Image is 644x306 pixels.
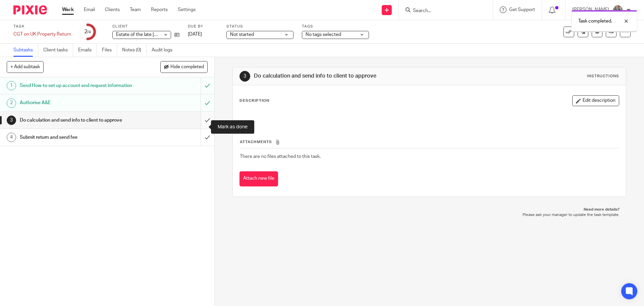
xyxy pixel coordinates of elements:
[102,44,117,57] a: Files
[7,116,16,125] div: 3
[226,24,293,29] label: Status
[230,32,254,37] span: Not started
[13,31,71,38] div: CGT on UK Property Return
[116,32,190,37] span: Estate of the late [PERSON_NAME]
[105,6,120,13] a: Clients
[612,5,623,15] img: Headshot.jpg
[306,32,341,37] span: No tags selected
[254,73,444,80] h1: Do calculation and send info to client to approve
[240,154,321,159] span: There are no files attached to this task.
[239,71,250,82] div: 3
[170,64,204,70] span: Hide completed
[239,212,619,218] p: Please ask your manager to update the task template.
[20,81,136,91] h1: Send How-to set up account and request information
[13,44,38,57] a: Subtasks
[20,115,136,125] h1: Do calculation and send info to client to approve
[188,24,218,29] label: Due by
[13,24,71,29] label: Task
[587,74,619,79] div: Instructions
[188,32,202,37] span: [DATE]
[20,98,136,108] h1: Authorise A&E
[239,98,269,103] p: Description
[239,171,278,186] button: Attach new file
[7,98,16,108] div: 2
[78,44,97,57] a: Emails
[302,24,369,29] label: Tags
[62,6,74,13] a: Work
[152,44,177,57] a: Audit logs
[43,44,73,57] a: Client tasks
[7,81,16,90] div: 1
[20,132,136,142] h1: Submit return and send fee
[578,18,612,25] p: Task completed.
[122,44,147,57] a: Notes (0)
[84,28,91,36] div: 2
[13,5,47,14] img: Pixie
[87,30,91,34] small: /4
[7,133,16,142] div: 4
[151,6,168,13] a: Reports
[160,61,208,73] button: Hide completed
[240,140,272,144] span: Attachments
[84,6,95,13] a: Email
[239,207,619,212] p: Need more details?
[130,6,141,13] a: Team
[178,6,196,13] a: Settings
[572,95,619,106] button: Edit description
[7,61,44,73] button: + Add subtask
[112,24,179,29] label: Client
